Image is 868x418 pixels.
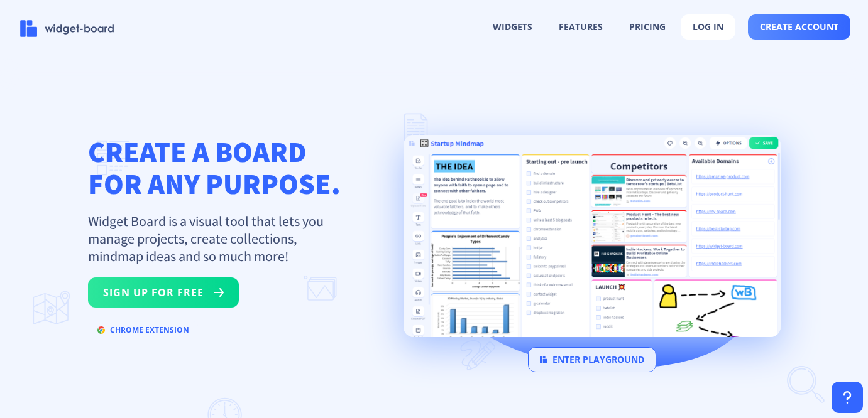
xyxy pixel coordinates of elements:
[88,136,341,200] h1: CREATE A BOARD FOR ANY PURPOSE.
[88,320,199,340] button: chrome extension
[97,326,105,334] img: chrome.svg
[681,14,735,40] button: log in
[547,15,614,39] button: features
[540,356,547,363] img: logo.svg
[748,14,850,40] button: create account
[481,15,544,39] button: widgets
[88,277,239,308] button: sign up for free
[20,20,114,37] img: logo-name.svg
[88,328,199,340] a: chrome extension
[88,212,339,265] p: Widget Board is a visual tool that lets you manage projects, create collections, mindmap ideas an...
[760,22,838,32] span: create account
[528,347,656,372] button: enter playground
[618,15,677,39] button: pricing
